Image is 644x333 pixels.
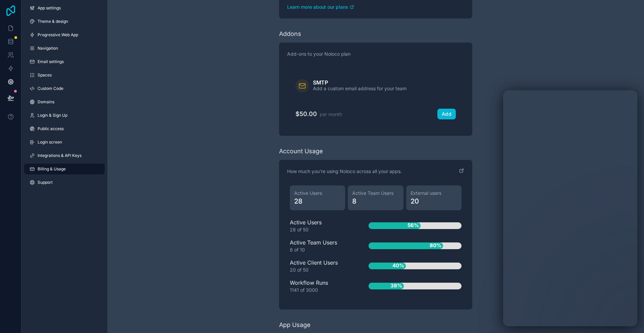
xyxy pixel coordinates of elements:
[287,168,402,175] p: How much you're using Noloco across all your apps.
[279,320,311,330] div: App Usage
[24,70,105,80] a: Spaces
[24,123,105,134] a: Public access
[352,190,399,197] span: Active Team Users
[290,259,347,273] div: Active Client Users
[24,16,105,27] a: Theme & design
[24,110,105,121] a: Login & Sign Up
[24,164,105,174] a: Billing & Usage
[38,113,67,118] span: Login & Sign Up
[24,30,105,40] a: Progressive Web App
[437,109,456,119] button: Add
[24,177,105,188] a: Support
[38,46,58,51] span: Navigation
[38,180,53,185] span: Support
[503,90,637,326] iframe: To enrich screen reader interactions, please activate Accessibility in Grammarly extension settings
[38,5,61,11] span: App settings
[287,4,348,10] span: Learn more about our plans
[38,126,64,131] span: Public access
[38,153,82,158] span: Integrations & API Keys
[24,43,105,54] a: Navigation
[290,267,347,273] div: 20 of 50
[313,85,407,92] div: Add a custom email address for your team
[411,197,457,206] span: 20
[296,110,317,117] span: $50.00
[294,190,341,197] span: Active Users
[313,80,407,85] div: SMTP
[38,19,68,24] span: Theme & design
[290,287,347,293] div: 1141 of 3000
[38,86,63,91] span: Custom Code
[38,72,52,78] span: Spaces
[287,51,464,57] p: Add-ons to your Noloco plan
[290,238,347,253] div: Active Team Users
[24,56,105,67] a: Email settings
[38,99,54,105] span: Domains
[442,111,451,117] div: Add
[290,279,347,293] div: Workflow Runs
[24,150,105,161] a: Integrations & API Keys
[24,97,105,107] a: Domains
[389,280,404,291] span: 38%
[279,147,323,156] div: Account Usage
[38,32,78,38] span: Progressive Web App
[24,83,105,94] a: Custom Code
[38,59,64,64] span: Email settings
[428,240,443,251] span: 80%
[290,226,347,233] div: 28 of 50
[391,260,406,271] span: 40%
[24,137,105,148] a: Login screen
[287,4,464,10] a: Learn more about our plans
[406,220,421,231] span: 56%
[38,140,62,145] span: Login screen
[279,29,301,39] div: Addons
[320,111,342,117] span: per month
[38,166,66,172] span: Billing & Usage
[352,197,399,206] span: 8
[290,218,347,233] div: Active Users
[24,3,105,13] a: App settings
[411,190,457,197] span: External users
[290,246,347,253] div: 8 of 10
[294,197,341,206] span: 28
